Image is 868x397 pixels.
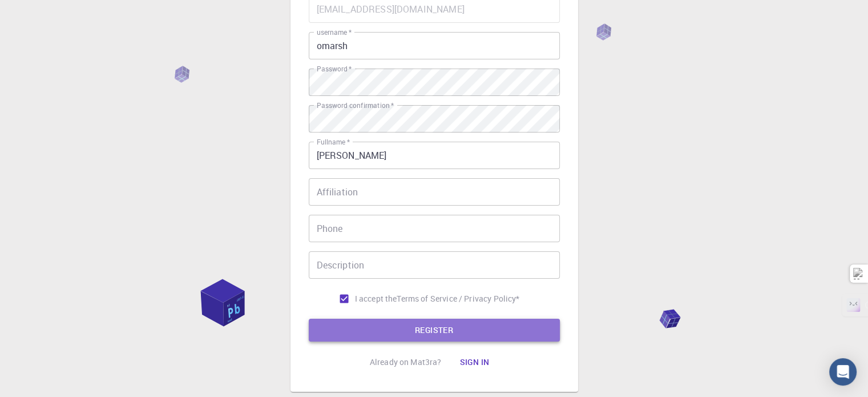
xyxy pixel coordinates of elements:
[355,293,397,304] span: I accept the
[317,137,350,147] label: Fullname
[317,101,394,110] label: Password confirmation
[829,358,857,386] div: Open Intercom Messenger
[397,293,519,304] p: Terms of Service / Privacy Policy *
[450,351,498,374] button: Sign in
[397,293,519,304] a: Terms of Service / Privacy Policy*
[317,64,352,74] label: Password
[317,27,352,37] label: username
[309,319,560,342] button: REGISTER
[370,356,442,368] p: Already on Mat3ra?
